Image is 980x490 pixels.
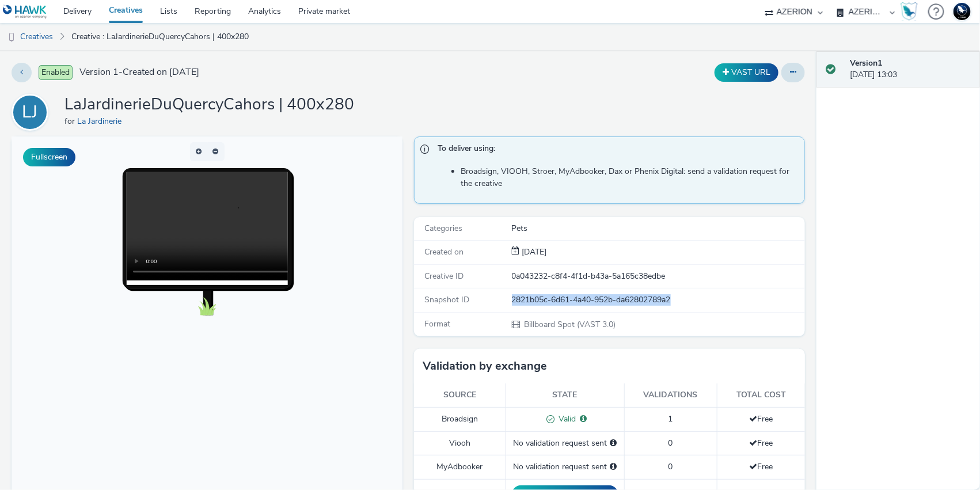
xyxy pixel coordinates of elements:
[610,438,617,449] div: Please select a deal below and click on Send to send a validation request to Viooh.
[523,319,616,330] span: Billboard Spot (VAST 3.0)
[520,246,547,257] span: [DATE]
[414,407,506,431] td: Broadsign
[668,461,673,472] span: 0
[512,294,804,306] div: 2821b05c-6d61-4a40-952b-da62802789a2
[414,455,506,479] td: MyAdbooker
[3,5,47,19] img: undefined Logo
[850,58,971,81] div: [DATE] 13:03
[901,2,922,21] a: Hawk Academy
[750,438,773,449] span: Free
[438,143,793,158] span: To deliver using:
[555,413,576,424] span: Valid
[64,116,77,127] span: for
[610,461,617,473] div: Please select a deal below and click on Send to send a validation request to MyAdbooker.
[750,413,773,424] span: Free
[512,461,618,473] div: No validation request sent
[12,107,53,117] a: LJ
[66,23,255,51] a: Creative : LaJardinerieDuQuercyCahors | 400x280
[901,2,918,21] img: Hawk Academy
[954,3,971,20] img: Support Hawk
[23,148,75,166] button: Fullscreen
[717,383,805,407] th: Total cost
[512,438,618,449] div: No validation request sent
[6,32,17,43] img: dooh
[712,63,781,82] div: Duplicate the creative as a VAST URL
[715,63,778,82] button: VAST URL
[424,246,464,257] span: Created on
[64,94,354,116] h1: LaJardinerieDuQuercyCahors | 400x280
[414,431,506,455] td: Viooh
[624,383,717,407] th: Validations
[520,246,547,258] div: Creation 06 October 2025, 13:03
[77,116,126,127] a: La Jardinerie
[512,271,804,282] div: 0a043232-c8f4-4f1d-b43a-5a165c38edbe
[512,223,804,234] div: Pets
[79,66,199,79] span: Version 1 - Created on [DATE]
[750,461,773,472] span: Free
[506,383,624,407] th: State
[39,65,73,80] span: Enabled
[461,166,799,189] li: Broadsign, VIOOH, Stroer, MyAdbooker, Dax or Phenix Digital: send a validation request for the cr...
[850,58,882,69] strong: Version 1
[668,438,673,449] span: 0
[668,413,673,424] span: 1
[424,318,450,329] span: Format
[424,271,464,282] span: Creative ID
[414,383,506,407] th: Source
[22,96,38,128] div: LJ
[424,294,469,305] span: Snapshot ID
[424,223,462,234] span: Categories
[423,358,547,375] h3: Validation by exchange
